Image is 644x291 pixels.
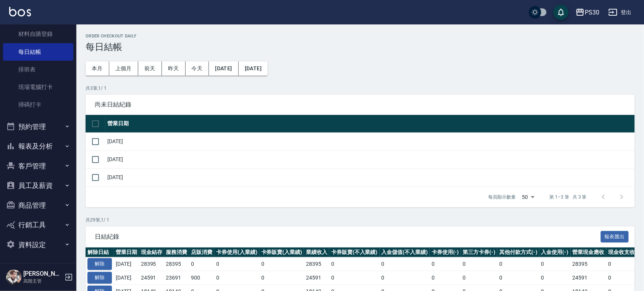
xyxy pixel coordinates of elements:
td: 0 [461,271,498,285]
th: 第三方卡券(-) [461,247,498,257]
td: 0 [214,271,259,285]
td: 28395 [571,257,607,271]
a: 報表匯出 [601,233,629,240]
th: 其他付款方式(-) [497,247,539,257]
td: 900 [189,271,214,285]
p: 共 29 筆, 1 / 1 [86,217,635,223]
th: 入金使用(-) [539,247,571,257]
td: 0 [539,271,571,285]
h3: 每日結帳 [86,42,635,52]
button: 昨天 [162,61,186,76]
button: [DATE] [239,61,268,76]
button: 報表匯出 [601,231,629,243]
a: 每日結帳 [3,43,73,61]
td: 0 [329,271,380,285]
button: 客戶管理 [3,156,73,176]
th: 業績收入 [304,247,329,257]
a: 排班表 [3,61,73,78]
td: 0 [259,271,304,285]
td: 0 [539,257,571,271]
button: 本月 [86,61,109,76]
td: 24591 [571,271,607,285]
p: 第 1–3 筆 共 3 筆 [550,194,587,200]
th: 店販消費 [189,247,214,257]
td: 0 [329,257,380,271]
button: 報表及分析 [3,136,73,156]
td: 0 [606,271,642,285]
button: 資料設定 [3,235,73,255]
button: 前天 [138,61,162,76]
th: 卡券販賣(不入業績) [329,247,380,257]
th: 營業日期 [114,247,139,257]
td: 24591 [304,271,329,285]
button: 登出 [605,5,635,19]
td: [DATE] [114,257,139,271]
td: 28395 [139,257,164,271]
p: 共 3 筆, 1 / 1 [86,85,635,92]
a: 現場電腦打卡 [3,78,73,96]
td: 0 [189,257,214,271]
td: 0 [380,271,430,285]
td: 0 [461,257,498,271]
p: 每頁顯示數量 [489,194,516,200]
a: 掃碼打卡 [3,96,73,113]
th: 服務消費 [164,247,189,257]
span: 日結紀錄 [95,233,601,241]
button: save [553,5,569,20]
td: [DATE] [105,133,635,150]
th: 現金結存 [139,247,164,257]
button: 商品管理 [3,196,73,215]
th: 營業現金應收 [571,247,607,257]
button: 預約管理 [3,117,73,137]
div: 50 [519,187,537,207]
button: 解除 [87,272,112,284]
th: 卡券販賣(入業績) [259,247,304,257]
div: PS30 [585,8,599,17]
td: [DATE] [105,150,635,168]
span: 尚未日結紀錄 [95,101,626,108]
td: 23691 [164,271,189,285]
td: 28395 [164,257,189,271]
td: 0 [606,257,642,271]
h5: [PERSON_NAME] [23,270,62,278]
td: 28395 [304,257,329,271]
td: [DATE] [114,271,139,285]
th: 卡券使用(入業績) [214,247,259,257]
button: 今天 [186,61,209,76]
th: 解除日結 [86,247,114,257]
td: 0 [430,257,461,271]
td: 0 [430,271,461,285]
img: Logo [9,7,31,16]
td: 0 [497,257,539,271]
td: 0 [259,257,304,271]
button: PS30 [573,5,602,20]
td: 0 [497,271,539,285]
th: 現金收支收入 [606,247,642,257]
th: 營業日期 [105,115,635,133]
button: 行銷工具 [3,215,73,235]
a: 材料自購登錄 [3,25,73,43]
td: 24591 [139,271,164,285]
h2: Order checkout daily [86,34,635,39]
th: 入金儲值(不入業績) [380,247,430,257]
td: 0 [380,257,430,271]
td: [DATE] [105,168,635,186]
th: 卡券使用(-) [430,247,461,257]
button: 解除 [87,258,112,270]
p: 高階主管 [23,278,62,285]
td: 0 [214,257,259,271]
button: 員工及薪資 [3,176,73,196]
button: 上個月 [109,61,138,76]
img: Person [6,270,21,285]
button: [DATE] [209,61,238,76]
